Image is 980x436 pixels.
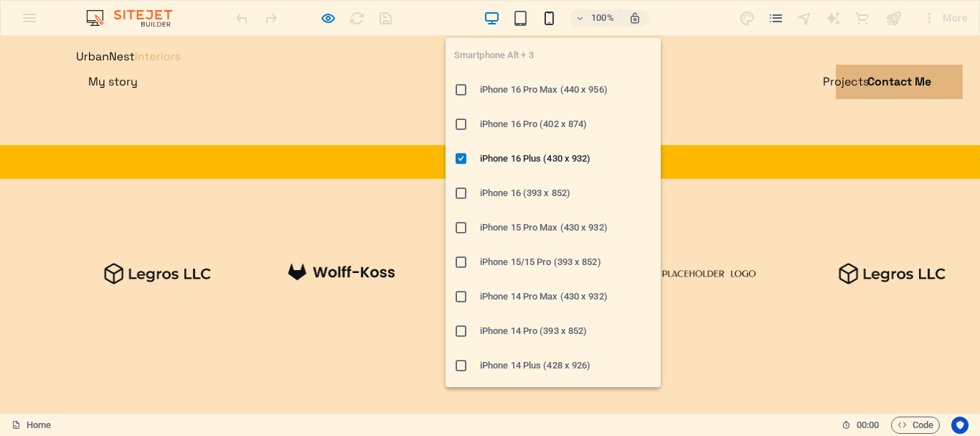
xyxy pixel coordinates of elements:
h6: iPhone 14 Pro (393 x 852) [480,323,652,340]
span: Code [897,417,933,434]
button: Code [891,417,940,434]
h6: iPhone 15 Pro Max (430 x 932) [480,219,652,236]
a: Projects [811,29,880,63]
h6: iPhone 14 Pro Max (430 x 932) [480,288,652,305]
h6: Session time [842,417,880,434]
span: 00 00 [857,417,879,434]
button: Usercentrics [951,417,969,434]
a: Contact Me [836,29,963,63]
h6: iPhone 16 Plus (430 x 932) [480,150,652,167]
h6: iPhone 15/15 Pro (393 x 852) [480,254,652,271]
i: Pages (Ctrl+Alt+S) [768,10,784,27]
span: : [867,419,869,430]
h6: iPhone 16 (393 x 852) [480,185,652,202]
h6: iPhone 16 Pro Max (440 x 956) [480,81,652,98]
img: Interior Designer template [77,16,181,25]
a: My story [77,29,149,63]
button: pages [768,9,785,27]
h6: 100% [591,9,614,27]
h6: iPhone 16 Pro (402 x 874) [480,116,652,133]
img: Editor Logo [83,9,190,27]
button: 100% [570,9,621,27]
h6: iPhone 14 Plus (428 x 926) [480,357,652,374]
a: Click to cancel selection. Double-click to open Pages [11,417,51,434]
